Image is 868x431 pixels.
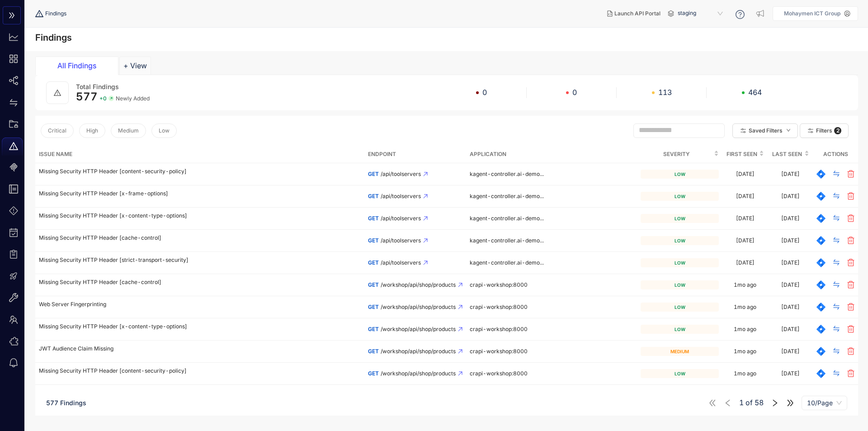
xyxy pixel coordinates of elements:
[807,396,842,410] span: 10/Page
[39,235,361,241] p: Missing Security HTTP Header [cache-control]
[368,370,379,377] span: GET
[572,88,577,96] span: 0
[813,146,858,163] th: Actions
[826,167,847,181] button: swap
[39,190,361,197] p: Missing Security HTTP Header [x-frame-options]
[781,370,800,377] div: [DATE]
[816,128,832,134] span: Filters
[39,301,361,308] p: Web Server Fingerprinting
[470,237,544,244] span: kagent-controller.ai-demo...
[45,10,66,17] span: Findings
[826,322,847,336] button: swap
[482,88,487,96] span: 0
[9,98,18,107] span: swap
[614,10,660,17] span: Launch API Portal
[781,237,800,244] div: [DATE]
[833,303,840,311] span: swap
[470,259,544,266] span: kagent-controller.ai-demo...
[39,257,361,263] p: Missing Security HTTP Header [strict-transport-security]
[786,399,794,407] span: double-right
[781,282,800,288] div: [DATE]
[368,259,379,266] span: GET
[368,237,379,244] span: GET
[151,123,177,138] button: Low
[833,369,840,378] span: swap
[781,171,800,177] div: [DATE]
[781,215,800,222] div: [DATE]
[641,325,719,334] div: low
[826,256,847,270] button: swap
[470,281,528,288] span: crapi-workshop:8000
[826,233,847,248] button: swap
[368,193,379,199] span: GET
[826,211,847,226] button: swap
[118,128,139,134] span: Medium
[9,142,18,151] span: warning
[734,326,756,332] div: 1mo ago
[641,347,719,356] div: medium
[781,193,800,199] div: [DATE]
[470,326,528,332] span: crapi-workshop:8000
[833,259,840,267] span: swap
[381,348,456,355] span: /workshop/api/shop/products
[641,280,719,289] div: low
[833,214,840,223] span: swap
[833,325,840,333] span: swap
[736,171,755,177] div: [DATE]
[368,281,379,288] span: GET
[3,6,21,24] button: double-right
[641,192,719,201] div: low
[641,170,719,179] div: low
[368,171,379,177] span: GET
[826,300,847,314] button: swap
[381,370,456,377] span: /workshop/api/shop/products
[734,370,756,377] div: 1mo ago
[734,348,756,355] div: 1mo ago
[46,399,86,407] span: 577 Findings
[781,348,800,355] div: [DATE]
[9,315,18,324] span: team
[470,193,544,199] span: kagent-controller.ai-demo...
[466,146,637,163] th: Application
[833,170,840,178] span: swap
[771,149,802,159] span: Last Seen
[39,323,361,330] p: Missing Security HTTP Header [x-content-type-options]
[41,123,74,138] button: Critical
[111,123,146,138] button: Medium
[641,258,719,267] div: low
[116,95,150,102] span: Newly Added
[43,62,111,70] div: All Findings
[781,260,800,266] div: [DATE]
[48,128,66,134] span: Critical
[786,128,791,133] span: down
[35,32,72,43] h4: Findings
[736,260,755,266] div: [DATE]
[734,304,756,310] div: 1mo ago
[641,236,719,245] div: low
[368,348,379,355] span: GET
[35,146,364,163] th: Issue Name
[364,146,466,163] th: Endpoint
[641,303,719,312] div: low
[381,326,456,332] span: /workshop/api/shop/products
[39,279,361,285] p: Missing Security HTTP Header [cache-control]
[678,6,725,21] span: staging
[726,149,757,159] span: First Seen
[739,398,744,407] span: 1
[381,260,421,266] span: /api/toolservers
[470,370,528,377] span: crapi-workshop:8000
[833,192,840,200] span: swap
[833,237,840,245] span: swap
[381,237,421,244] span: /api/toolservers
[381,171,421,177] span: /api/toolservers
[637,146,722,163] th: Severity
[79,123,105,138] button: High
[54,89,61,96] span: warning
[39,346,361,352] p: JWT Audience Claim Missing
[768,146,813,163] th: Last Seen
[381,282,456,288] span: /workshop/api/shop/products
[736,215,755,222] div: [DATE]
[771,399,779,407] span: right
[76,90,98,103] span: 577
[658,88,672,96] span: 113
